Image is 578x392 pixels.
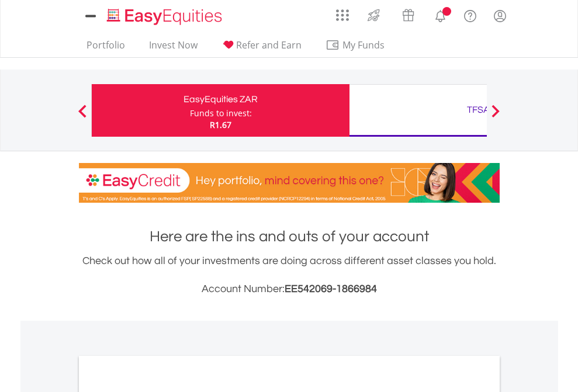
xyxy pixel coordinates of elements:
img: EasyEquities_Logo.png [105,7,227,26]
a: My Profile [485,3,515,29]
span: My Funds [326,37,402,53]
a: Portfolio [82,39,130,57]
a: AppsGrid [328,3,357,22]
a: Vouchers [391,3,425,25]
a: Notifications [425,3,455,26]
span: R1.67 [210,119,231,130]
a: Home page [102,3,227,26]
h3: Account Number: [79,281,500,297]
span: EE542069-1866984 [285,283,377,294]
button: Next [484,110,507,122]
img: EasyCredit Promotion Banner [79,163,500,203]
div: EasyEquities ZAR [99,91,342,107]
a: Refer and Earn [217,39,306,57]
img: grid-menu-icon.svg [336,9,349,22]
a: Invest Now [144,39,202,57]
a: FAQ's and Support [455,3,485,26]
span: Refer and Earn [236,39,302,51]
img: thrive-v2.svg [364,6,383,25]
img: vouchers-v2.svg [399,6,418,25]
h1: Here are the ins and outs of your account [79,226,500,247]
div: Check out how all of your investments are doing across different asset classes you hold. [79,253,500,297]
div: Funds to invest: [190,107,252,119]
button: Previous [71,110,94,122]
